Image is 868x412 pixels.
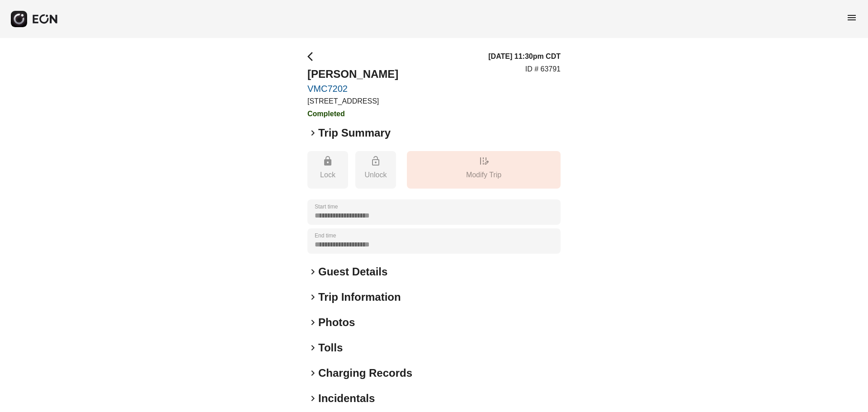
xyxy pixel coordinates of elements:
[318,290,401,304] h2: Trip Information
[307,83,398,94] a: VMC7202
[846,12,857,23] span: menu
[307,96,398,107] p: [STREET_ADDRESS]
[307,393,318,404] span: keyboard_arrow_right
[307,128,318,138] span: keyboard_arrow_right
[318,341,343,355] h2: Tolls
[318,265,387,279] h2: Guest Details
[318,391,375,406] h2: Incidentals
[307,266,318,277] span: keyboard_arrow_right
[307,109,398,119] h3: Completed
[488,51,561,62] h3: [DATE] 11:30pm CDT
[318,366,412,380] h2: Charging Records
[307,368,318,379] span: keyboard_arrow_right
[525,64,561,75] p: ID # 63791
[307,51,318,62] span: arrow_back_ios
[318,126,391,140] h2: Trip Summary
[307,317,318,328] span: keyboard_arrow_right
[307,292,318,303] span: keyboard_arrow_right
[307,342,318,353] span: keyboard_arrow_right
[307,67,398,81] h2: [PERSON_NAME]
[318,315,355,330] h2: Photos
